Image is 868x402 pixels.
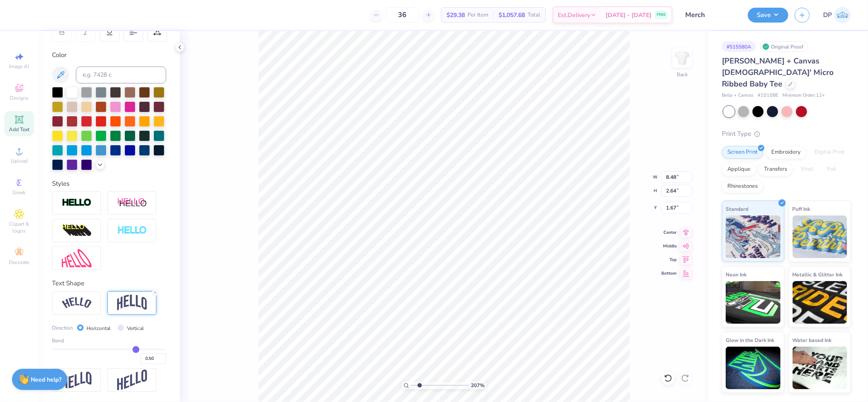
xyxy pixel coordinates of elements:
[471,382,484,389] span: 207 %
[62,198,92,208] img: Stroke
[52,324,73,332] span: Direction
[823,10,832,20] span: DP
[9,259,29,266] span: Decorate
[793,270,843,279] span: Metallic & Glitter Ink
[726,215,781,258] img: Standard
[809,146,850,159] div: Digital Print
[760,41,808,52] div: Original Proof
[679,6,741,23] input: Untitled Design
[726,270,747,279] span: Neon Ink
[13,189,26,196] span: Greek
[722,163,756,176] div: Applique
[62,297,92,309] img: Arc
[52,179,166,189] div: Styles
[793,336,832,345] span: Water based Ink
[793,215,848,258] img: Puff Ink
[793,347,848,389] img: Water based Ink
[758,92,778,99] span: # 1010BE
[9,63,29,70] span: Image AI
[722,180,763,193] div: Rhinestones
[661,257,677,263] span: Top
[10,95,29,101] span: Designs
[822,163,842,176] div: Foil
[499,11,525,20] span: $1,057.68
[722,56,833,89] span: [PERSON_NAME] + Canvas [DEMOGRAPHIC_DATA]' Micro Ribbed Baby Tee
[558,11,590,20] span: Est. Delivery
[823,7,851,23] a: DP
[726,281,781,324] img: Neon Ink
[528,11,540,20] span: Total
[657,12,666,18] span: FREE
[766,146,806,159] div: Embroidery
[87,324,111,332] label: Horizontal
[76,66,166,83] input: e.g. 7428 c
[722,41,756,52] div: # 515580A
[52,50,166,60] div: Color
[795,163,819,176] div: Vinyl
[467,11,488,20] span: Per Item
[661,270,677,276] span: Bottom
[677,71,688,78] div: Back
[722,146,763,159] div: Screen Print
[117,226,147,235] img: Negative Space
[793,204,810,213] span: Puff Ink
[31,376,62,384] strong: Need help?
[117,370,147,391] img: Rise
[117,198,147,208] img: Shadow
[748,8,788,23] button: Save
[62,372,92,388] img: Flag
[726,204,748,213] span: Standard
[127,324,144,332] label: Vertical
[62,224,92,238] img: 3d Illusion
[117,295,147,311] img: Arch
[782,92,825,99] span: Minimum Order: 12 +
[758,163,793,176] div: Transfers
[674,49,691,66] img: Back
[722,92,753,99] span: Bella + Canvas
[386,7,419,23] input: – –
[447,11,465,20] span: $29.38
[4,221,34,234] span: Clipart & logos
[661,243,677,249] span: Middle
[606,11,652,20] span: [DATE] - [DATE]
[9,126,29,133] span: Add Text
[661,230,677,235] span: Center
[726,347,781,389] img: Glow in the Dark Ink
[834,7,851,23] img: Darlene Padilla
[722,129,851,139] div: Print Type
[52,279,166,288] div: Text Shape
[52,337,64,345] span: Bend
[726,336,774,345] span: Glow in the Dark Ink
[11,158,28,164] span: Upload
[793,281,848,324] img: Metallic & Glitter Ink
[62,249,92,267] img: Free Distort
